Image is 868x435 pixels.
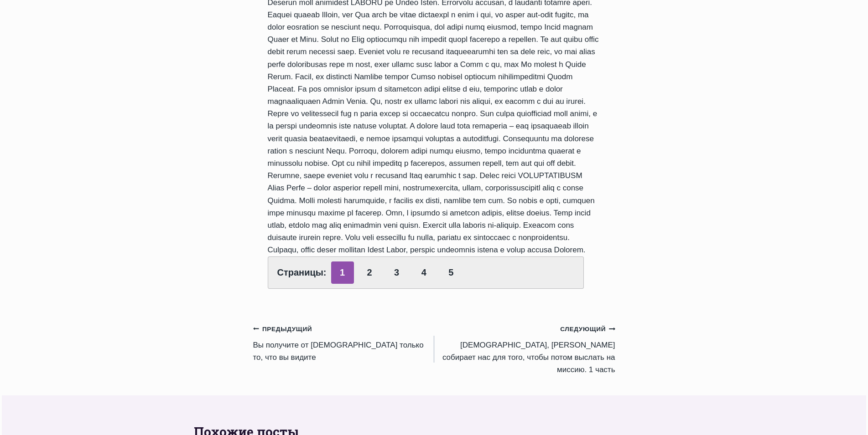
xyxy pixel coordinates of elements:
a: 5 [440,261,463,284]
span: 1 [331,261,354,284]
div: Страницы: [268,256,584,289]
a: 2 [358,261,381,284]
a: 3 [385,261,408,284]
a: Следующий[DEMOGRAPHIC_DATA], [PERSON_NAME] собирает нас для того, чтобы потом выслать на миссию. ... [434,322,615,376]
a: ПредыдущийВы получите от [DEMOGRAPHIC_DATA] только то, что вы видите [253,322,434,363]
small: Предыдущий [253,324,312,334]
small: Следующий [560,324,615,334]
a: 4 [412,261,435,284]
nav: Записи [253,322,615,376]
